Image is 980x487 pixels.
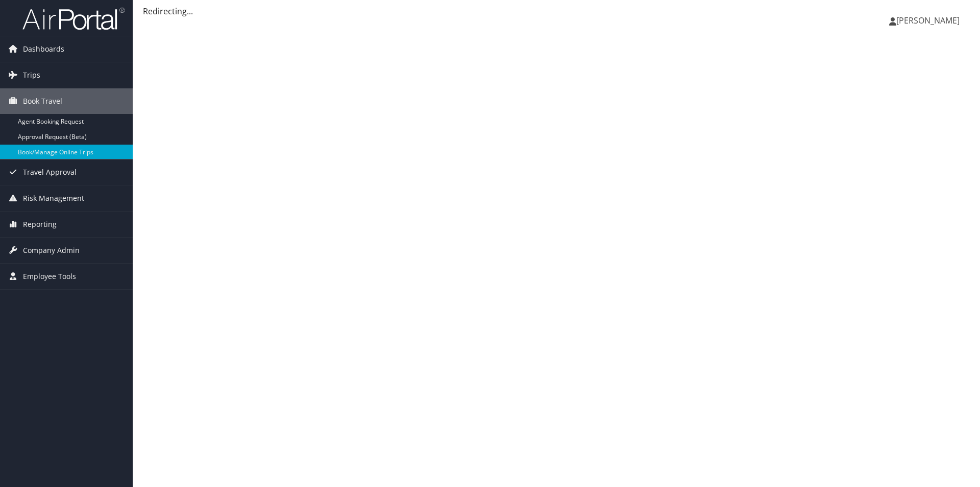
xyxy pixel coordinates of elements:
a: [PERSON_NAME] [889,5,970,36]
span: Book Travel [23,88,62,114]
span: [PERSON_NAME] [896,15,960,26]
div: Redirecting... [143,5,970,17]
span: Company Admin [23,238,80,263]
span: Reporting [23,212,57,237]
span: Trips [23,62,40,88]
span: Employee Tools [23,264,76,289]
span: Dashboards [23,36,64,62]
img: airportal-logo.png [22,7,125,31]
span: Travel Approval [23,159,77,185]
span: Risk Management [23,185,84,211]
